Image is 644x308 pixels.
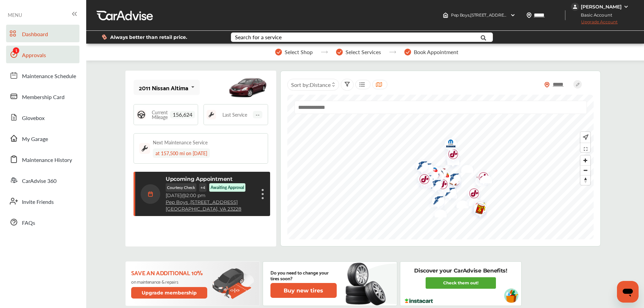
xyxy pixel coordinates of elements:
p: Upcoming Appointment [166,176,233,182]
button: Zoom out [580,165,590,175]
a: Glovebox [6,109,79,126]
div: Map marker [431,175,448,196]
div: Map marker [415,159,432,179]
a: Check them out! [426,277,496,289]
iframe: Button to launch messaging window [617,281,639,303]
div: Map marker [439,135,456,154]
div: Map marker [424,164,441,185]
button: Buy new tires [270,283,337,298]
img: stepper-checkmark.b5569197.svg [336,49,343,55]
span: Upgrade Account [571,19,618,28]
img: instacart-vehicle.0979a191.svg [504,288,519,303]
img: logo-mopar.png [439,135,457,154]
img: logo-discount-tire.png [470,171,488,186]
img: logo-pepboys.png [463,190,481,211]
div: Search for a service [235,34,282,40]
div: Map marker [432,178,449,195]
div: Map marker [423,163,440,182]
span: Invite Friends [22,198,54,207]
img: stepper-checkmark.b5569197.svg [275,49,282,55]
div: Map marker [433,170,450,184]
div: Map marker [425,175,442,195]
div: Map marker [428,159,445,181]
button: Zoom in [580,156,590,165]
div: Map marker [463,184,480,205]
img: header-home-logo.8d720a4f.svg [443,13,448,18]
div: Map marker [469,197,485,218]
canvas: Map [287,95,642,239]
img: recenter.ce011a49.svg [581,134,589,141]
span: 2:00 pm [186,192,206,198]
span: Sort by : [291,81,331,89]
div: Map marker [416,158,433,180]
div: Map marker [426,166,443,186]
span: Maintenance History [22,156,72,165]
img: logo-meineke.png [469,198,487,220]
span: Zoom out [580,166,590,175]
span: Pep Boys , [STREET_ADDRESS] [GEOGRAPHIC_DATA] , VA 23228 [451,13,573,18]
img: logo-valvoline.png [426,191,444,212]
span: Reset bearing to north [580,175,590,185]
div: Map marker [429,201,446,222]
button: Upgrade membership [131,287,208,299]
img: instacart-logo.217963cc.svg [404,299,434,303]
img: logo-pepboys.png [429,201,447,222]
div: Map marker [469,198,485,218]
a: My Garage [6,129,79,147]
img: header-divider.bc55588e.svg [565,10,566,20]
div: Map marker [456,157,473,178]
img: logo-take5.png [469,199,487,221]
span: Select Services [345,49,381,55]
div: 2011 Nissan Altima [139,84,188,91]
a: Buy new tires [270,283,338,298]
div: Map marker [434,177,451,198]
div: Map marker [469,199,486,221]
p: Awaiting Approval [211,185,244,190]
span: Current Mileage [149,110,170,119]
a: FAQs [6,213,79,231]
img: logo-valvoline.png [428,159,446,181]
div: Map marker [440,184,457,202]
div: Map marker [443,169,459,189]
p: Courtesy Check [166,183,196,192]
img: logo-firestone.png [475,167,493,188]
a: Maintenance Schedule [6,67,79,84]
img: new-tire.a0c7fe23.svg [345,260,389,308]
img: logo-jiffylube.png [442,145,460,166]
img: maintenance_logo [207,110,216,119]
div: Map marker [463,190,480,211]
img: steering_logo [137,110,146,119]
span: Book Appointment [414,49,458,55]
img: header-down-arrow.9dd2ce7d.svg [510,13,516,18]
span: [DATE] [166,192,182,198]
img: WGsFRI8htEPBVLJbROoPRyZpYNWhNONpIPPETTm6eUC0GeLEiAAAAAElFTkSuQmCC [623,4,629,9]
div: Map marker [427,191,444,211]
div: Map marker [475,167,492,188]
div: Map marker [469,198,486,220]
img: calendar-icon.35d1de04.svg [141,184,160,204]
span: 156,624 [170,111,195,118]
a: [GEOGRAPHIC_DATA], VA 23228 [166,206,241,212]
img: Midas+Logo_RGB.png [451,194,469,211]
p: Save an additional 10% [131,269,209,276]
span: Always better than retail price. [110,35,187,40]
span: Select Shop [285,49,313,55]
div: Map marker [472,168,489,189]
p: + 4 [199,183,207,192]
img: update-membership.81812027.svg [212,268,254,300]
img: mobile_7056_st0640_046.jpg [228,72,268,103]
span: Approvals [22,51,46,60]
a: Approvals [6,46,79,63]
a: Membership Card [6,88,79,105]
div: [PERSON_NAME] [581,4,622,10]
p: on maintenance & repairs [131,279,209,284]
span: FAQs [22,219,35,228]
img: location_vector_orange.38f05af8.svg [544,82,550,88]
div: Map marker [451,194,468,211]
span: My Garage [22,135,48,144]
div: Map marker [442,145,459,166]
a: CarAdvise 360 [6,171,79,189]
span: -- [253,111,262,118]
img: logo-goodyear.png [469,198,486,218]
